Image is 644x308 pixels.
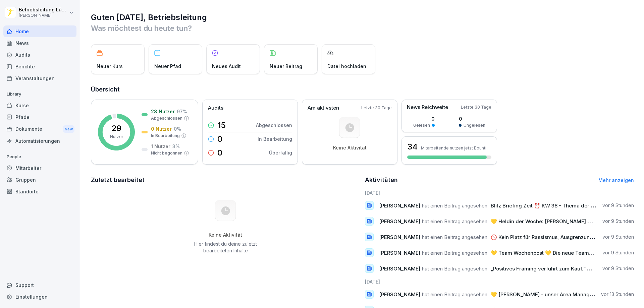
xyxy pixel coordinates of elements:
span: hat einen Beitrag angesehen [422,265,487,272]
a: Veranstaltungen [3,72,76,84]
p: Neuer Pfad [154,63,181,70]
div: New [63,125,74,133]
p: vor 9 Stunden [602,249,634,256]
p: Was möchtest du heute tun? [91,23,634,34]
p: In Bearbeitung [258,135,292,142]
p: Nicht begonnen [151,150,182,156]
h5: Keine Aktivität [192,232,259,238]
p: Gelesen [413,122,430,128]
p: 1 Nutzer [151,143,170,150]
span: [PERSON_NAME] [379,265,420,272]
p: In Bearbeitung [151,133,180,139]
p: Neuer Kurs [97,63,123,70]
p: 97 % [177,108,187,115]
p: Am aktivsten [308,104,339,112]
p: 0 % [174,125,181,132]
span: hat einen Beitrag angesehen [422,202,487,209]
p: vor 9 Stunden [602,218,634,225]
p: [PERSON_NAME] [19,13,68,18]
p: vor 13 Stunden [601,291,634,298]
h6: [DATE] [365,278,634,285]
div: Dokumente [3,123,76,135]
span: 💛 Team Wochenpost 💛 Die neue Teamwochenpost ist da! [491,250,635,256]
p: 3 % [172,143,180,150]
a: Standorte [3,186,76,197]
p: 15 [217,121,226,129]
p: 0 [413,115,435,122]
p: Datei hochladen [327,63,366,70]
p: Abgeschlossen [256,122,292,129]
a: Berichte [3,61,76,72]
p: Keine Aktivität [333,145,367,151]
p: Abgeschlossen [151,115,182,121]
p: 0 [217,135,222,143]
p: News Reichweite [407,104,448,111]
p: Ungelesen [464,122,485,128]
div: Support [3,279,76,291]
p: Nutzer [110,134,123,140]
p: Hier findest du deine zuletzt bearbeiteten Inhalte [192,241,259,254]
a: Audits [3,49,76,61]
p: 0 Nutzer [151,125,172,132]
p: 0 [217,149,222,157]
h2: Zuletzt bearbeitet [91,175,360,185]
p: Betriebsleitung Lübeck Holstentor [19,7,68,13]
p: Überfällig [269,149,292,156]
a: Home [3,25,76,37]
a: Gruppen [3,174,76,186]
a: Pfade [3,111,76,123]
p: 0 [459,115,485,122]
p: vor 9 Stunden [602,265,634,272]
h2: Übersicht [91,85,634,94]
a: News [3,37,76,49]
p: Library [3,89,76,100]
p: vor 9 Stunden [602,202,634,209]
p: Audits [208,104,223,112]
span: [PERSON_NAME] [379,218,420,225]
p: vor 9 Stunden [602,234,634,240]
h6: [DATE] [365,189,634,196]
p: Neuer Beitrag [270,63,302,70]
p: Letzte 30 Tage [461,104,491,110]
span: hat einen Beitrag angesehen [422,250,487,256]
h1: Guten [DATE], Betriebsleitung [91,12,634,23]
a: Kurse [3,100,76,111]
span: hat einen Beitrag angesehen [422,234,487,240]
a: Mitarbeiter [3,162,76,174]
p: People [3,151,76,162]
a: Einstellungen [3,291,76,303]
span: [PERSON_NAME] [379,291,420,298]
span: [PERSON_NAME] [379,234,420,240]
span: [PERSON_NAME] [379,202,420,209]
span: hat einen Beitrag angesehen [422,291,487,298]
a: DokumenteNew [3,123,76,135]
p: Mitarbeitende nutzen jetzt Bounti [421,145,486,150]
p: Letzte 30 Tage [361,105,392,111]
a: Automatisierungen [3,135,76,147]
p: 29 [111,124,121,132]
h2: Aktivitäten [365,175,398,185]
p: Neues Audit [212,63,241,70]
h3: 34 [407,141,418,152]
span: hat einen Beitrag angesehen [422,218,487,225]
p: 28 Nutzer [151,108,175,115]
span: [PERSON_NAME] [379,250,420,256]
a: Mehr anzeigen [598,177,634,183]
